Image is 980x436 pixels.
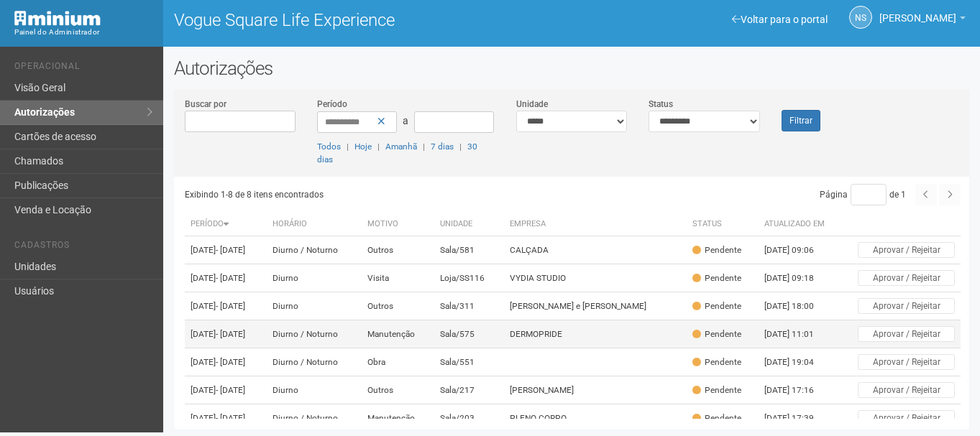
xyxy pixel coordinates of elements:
td: Diurno / Noturno [267,320,362,348]
td: [DATE] 09:18 [759,264,838,292]
th: Unidade [434,213,503,236]
td: Visita [362,264,434,292]
span: - [DATE] [216,413,245,423]
td: Outros [362,236,434,264]
span: - [DATE] [216,301,245,311]
td: Manutenção [362,320,434,348]
td: Diurno [267,376,362,404]
td: [DATE] [185,404,267,432]
h1: Vogue Square Life Experience [174,11,561,29]
td: Sala/581 [434,236,503,264]
th: Período [185,213,267,236]
td: [DATE] [185,292,267,320]
span: - [DATE] [216,245,245,255]
a: Hoje [354,142,372,152]
div: Pendente [692,272,741,284]
th: Status [687,213,759,236]
td: Loja/SS116 [434,264,503,292]
a: 7 dias [431,142,454,152]
button: Aprovar / Rejeitar [858,298,955,314]
div: Pendente [692,300,741,312]
td: Diurno / Noturno [267,404,362,432]
td: Diurno / Noturno [267,236,362,264]
img: Minium [14,11,101,26]
div: Pendente [692,328,741,340]
span: - [DATE] [216,273,245,283]
td: Sala/575 [434,320,503,348]
div: Exibindo 1-8 de 8 itens encontrados [185,184,568,205]
a: [PERSON_NAME] [879,14,966,26]
td: Sala/217 [434,376,503,404]
td: [DATE] [185,236,267,264]
th: Horário [267,213,362,236]
td: [DATE] 17:16 [759,376,838,404]
a: Todos [317,142,341,152]
td: Diurno [267,264,362,292]
td: Outros [362,292,434,320]
span: | [377,142,380,152]
td: Sala/311 [434,292,503,320]
label: Unidade [516,98,548,111]
a: NS [849,6,872,29]
td: CALÇADA [504,236,687,264]
th: Atualizado em [759,213,838,236]
button: Aprovar / Rejeitar [858,270,955,286]
button: Aprovar / Rejeitar [858,242,955,258]
td: [DATE] [185,348,267,376]
td: Obra [362,348,434,376]
button: Filtrar [782,110,820,131]
button: Aprovar / Rejeitar [858,354,955,370]
td: Diurno / Noturno [267,348,362,376]
div: Pendente [692,356,741,368]
td: PLENO CORPO [504,404,687,432]
label: Status [649,98,673,111]
span: | [347,142,349,152]
li: Operacional [14,61,152,76]
span: - [DATE] [216,385,245,395]
td: [DATE] 19:04 [759,348,838,376]
td: [PERSON_NAME] e [PERSON_NAME] [504,292,687,320]
td: [PERSON_NAME] [504,376,687,404]
td: VYDIA STUDIO [504,264,687,292]
div: Painel do Administrador [14,26,152,39]
label: Buscar por [185,98,226,111]
button: Aprovar / Rejeitar [858,326,955,342]
label: Período [317,98,347,111]
th: Empresa [504,213,687,236]
td: Sala/203 [434,404,503,432]
div: Pendente [692,412,741,425]
td: Sala/551 [434,348,503,376]
span: | [423,142,425,152]
span: a [403,115,408,126]
td: [DATE] 18:00 [759,292,838,320]
a: Voltar para o portal [732,14,828,25]
div: Pendente [692,384,741,396]
td: Manutenção [362,404,434,432]
td: [DATE] 11:01 [759,320,838,348]
li: Cadastros [14,240,152,255]
span: | [459,142,462,152]
span: - [DATE] [216,329,245,339]
span: Página de 1 [820,190,906,200]
span: - [DATE] [216,357,245,367]
a: Amanhã [385,142,417,152]
td: Outros [362,376,434,404]
button: Aprovar / Rejeitar [858,382,955,398]
td: [DATE] 09:06 [759,236,838,264]
button: Aprovar / Rejeitar [858,410,955,426]
td: [DATE] [185,264,267,292]
th: Motivo [362,213,434,236]
div: Pendente [692,244,741,256]
td: [DATE] [185,320,267,348]
td: DERMOPRIDE [504,320,687,348]
h2: Autorizações [174,57,969,79]
td: [DATE] [185,376,267,404]
td: Diurno [267,292,362,320]
td: [DATE] 17:39 [759,404,838,432]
